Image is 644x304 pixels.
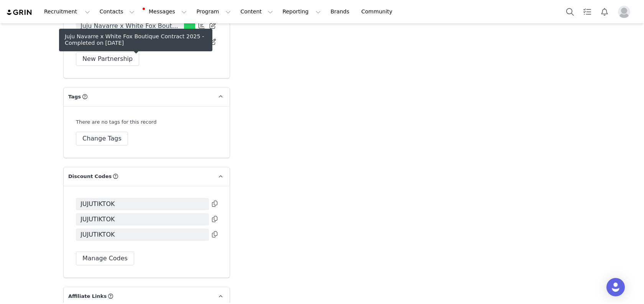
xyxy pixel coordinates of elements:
[606,278,625,296] div: Open Intercom Messenger
[76,118,156,126] div: There are no tags for this record
[80,230,115,239] span: JUJUTIKTOK
[68,93,81,101] span: Tags
[278,3,325,20] button: Reporting
[95,3,139,20] button: Contacts
[80,21,179,31] span: Juju Navarre x White Fox Boutique Contract 2025
[326,3,356,20] a: Brands
[80,199,115,209] span: JUJUTIKTOK
[140,3,191,20] button: Messages
[68,293,107,300] span: Affiliate Links
[76,20,184,32] a: Juju Navarre x White Fox Boutique Contract 2025
[192,3,235,20] button: Program
[76,252,134,265] button: Manage Codes
[80,215,115,224] span: JUJUTIKTOK
[76,132,128,145] button: Change Tags
[579,3,596,20] a: Tasks
[76,52,139,66] button: New Partnership
[39,3,95,20] button: Recruitment
[236,3,278,20] button: Content
[618,6,630,18] img: placeholder-profile.jpg
[65,33,207,47] div: Juju Navarre x White Fox Boutique Contract 2025 - Completed on [DATE]
[562,3,578,20] button: Search
[596,3,613,20] button: Notifications
[613,6,638,18] button: Profile
[6,9,33,16] img: grin logo
[68,173,112,180] span: Discount Codes
[357,3,401,20] a: Community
